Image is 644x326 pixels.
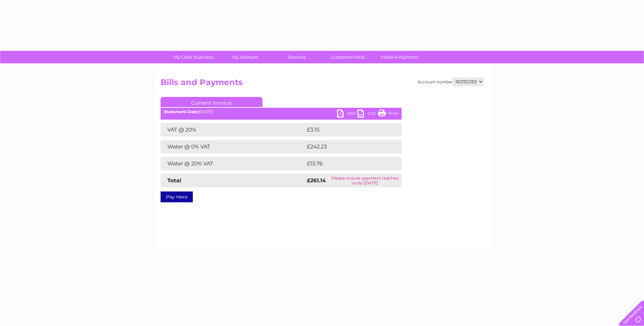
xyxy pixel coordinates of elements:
td: VAT @ 20% [161,123,305,137]
strong: £261.14 [307,177,326,184]
a: Pay Here [161,191,193,202]
td: Water @ 0% VAT [161,140,305,154]
h2: Bills and Payments [161,78,484,90]
b: Statement Date: [164,109,199,114]
a: My Account [217,51,273,63]
div: Account number [418,78,484,86]
strong: Total [167,177,181,184]
a: Current Invoice [161,97,262,107]
a: Print [378,109,398,119]
a: My Clear Business [165,51,221,63]
a: PDF [337,109,357,119]
a: Services [269,51,325,63]
td: £15.76 [305,157,387,170]
td: £3.15 [305,123,385,137]
div: [DATE] [161,109,402,114]
a: Make A Payment [372,51,428,63]
a: CSV [357,109,378,119]
td: Water @ 20% VAT [161,157,305,170]
td: Please ensure payment reaches us by [DATE] [328,174,402,187]
td: £242.23 [305,140,389,154]
a: Customer Help [320,51,376,63]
